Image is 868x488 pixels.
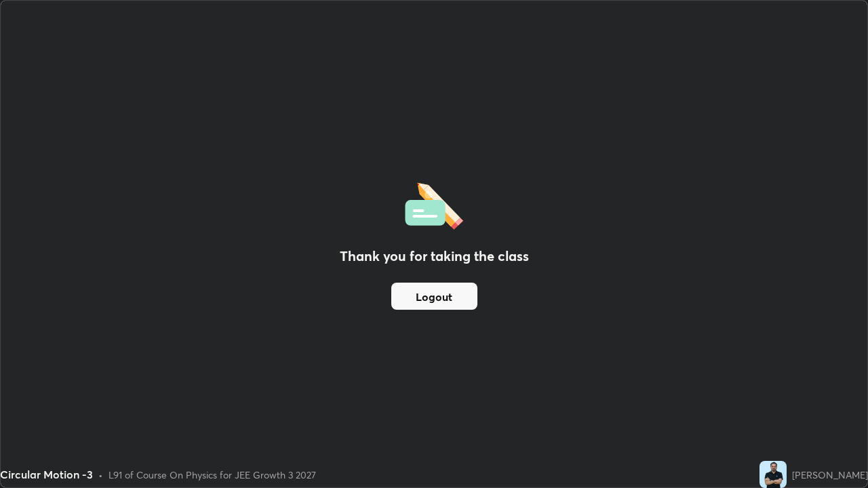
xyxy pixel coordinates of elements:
[792,468,868,482] div: [PERSON_NAME]
[391,283,477,310] button: Logout
[98,468,103,482] div: •
[340,246,529,266] h2: Thank you for taking the class
[108,468,316,482] div: L91 of Course On Physics for JEE Growth 3 2027
[405,178,463,230] img: offlineFeedback.1438e8b3.svg
[759,461,787,488] img: 0aa4a9aead7a489ea7c77bce355376cd.jpg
